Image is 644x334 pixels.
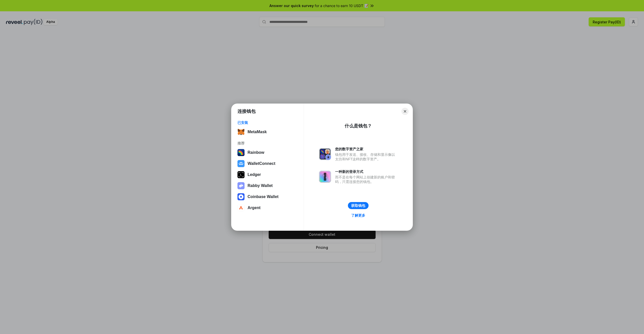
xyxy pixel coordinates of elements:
div: 一种新的登录方式 [335,169,397,174]
img: svg+xml,%3Csvg%20xmlns%3D%22http%3A%2F%2Fwww.w3.org%2F2000%2Fsvg%22%20width%3D%2228%22%20height%3... [237,171,245,178]
div: 推荐 [237,141,298,146]
div: Coinbase Wallet [248,195,278,199]
div: 您的数字资产之家 [335,147,397,151]
img: svg+xml,%3Csvg%20xmlns%3D%22http%3A%2F%2Fwww.w3.org%2F2000%2Fsvg%22%20fill%3D%22none%22%20viewBox... [319,171,331,183]
button: Argent [236,203,299,213]
button: Coinbase Wallet [236,192,299,202]
img: svg+xml,%3Csvg%20width%3D%2228%22%20height%3D%2228%22%20viewBox%3D%220%200%2028%2028%22%20fill%3D... [237,160,245,167]
div: 了解更多 [351,213,365,218]
a: 了解更多 [348,212,368,219]
img: svg+xml,%3Csvg%20xmlns%3D%22http%3A%2F%2Fwww.w3.org%2F2000%2Fsvg%22%20fill%3D%22none%22%20viewBox... [319,148,331,160]
img: svg+xml,%3Csvg%20fill%3D%22none%22%20height%3D%2233%22%20viewBox%3D%220%200%2035%2033%22%20width%... [237,128,245,135]
button: WalletConnect [236,159,299,169]
div: 钱包用于发送、接收、存储和显示像以太坊和NFT这样的数字资产。 [335,152,397,161]
div: 已安装 [237,120,298,125]
button: Ledger [236,170,299,180]
div: WalletConnect [248,161,275,166]
div: Ledger [248,172,261,177]
button: Close [401,108,409,115]
img: svg+xml,%3Csvg%20width%3D%22120%22%20height%3D%22120%22%20viewBox%3D%220%200%20120%20120%22%20fil... [237,149,245,156]
div: 而不是在每个网站上创建新的账户和密码，只需连接您的钱包。 [335,175,397,184]
div: Rabby Wallet [248,183,273,188]
div: MetaMask [248,130,267,134]
button: Rabby Wallet [236,181,299,191]
div: 什么是钱包？ [345,123,372,129]
h1: 连接钱包 [237,108,256,114]
button: 获取钱包 [348,202,369,209]
button: Rainbow [236,148,299,158]
button: MetaMask [236,127,299,137]
div: Argent [248,206,261,210]
img: svg+xml,%3Csvg%20width%3D%2228%22%20height%3D%2228%22%20viewBox%3D%220%200%2028%2028%22%20fill%3D... [237,193,245,200]
div: Rainbow [248,150,264,155]
img: svg+xml,%3Csvg%20xmlns%3D%22http%3A%2F%2Fwww.w3.org%2F2000%2Fsvg%22%20fill%3D%22none%22%20viewBox... [237,182,245,189]
div: 获取钱包 [351,203,365,208]
img: svg+xml,%3Csvg%20width%3D%2228%22%20height%3D%2228%22%20viewBox%3D%220%200%2028%2028%22%20fill%3D... [237,204,245,211]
